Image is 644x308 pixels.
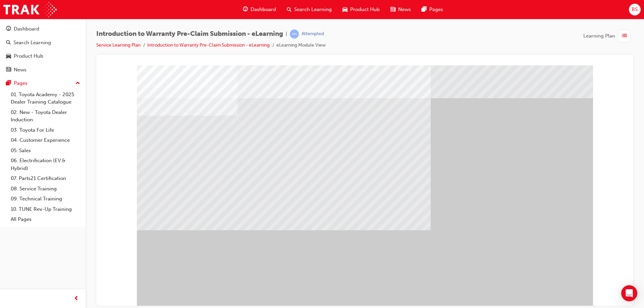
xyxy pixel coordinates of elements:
[302,31,324,37] div: Attempted
[243,5,248,14] span: guage-icon
[6,53,11,59] span: car-icon
[6,67,11,73] span: news-icon
[337,3,385,16] a: car-iconProduct Hub
[281,3,337,16] a: search-iconSearch Learning
[398,6,411,13] span: News
[75,79,80,88] span: up-icon
[8,204,83,214] a: 10. TUNE Rev-Up Training
[14,25,39,33] div: Dashboard
[251,6,276,13] span: Dashboard
[622,32,627,40] span: list-icon
[14,66,26,74] div: News
[3,23,83,35] a: Dashboard
[147,42,270,48] a: Introduction to Warranty Pre-Claim Submission - eLearning
[287,5,291,14] span: search-icon
[96,42,141,48] a: Service Learning Plan
[342,5,347,14] span: car-icon
[294,6,332,13] span: Search Learning
[3,64,83,76] a: News
[74,295,79,303] span: prev-icon
[3,37,83,49] a: Search Learning
[8,107,83,125] a: 02. New - Toyota Dealer Induction
[8,135,83,145] a: 04. Customer Experience
[13,39,51,47] div: Search Learning
[6,40,11,46] span: search-icon
[6,80,11,86] span: pages-icon
[290,29,299,39] span: learningRecordVerb_ATTEMPT-icon
[3,77,83,89] button: Pages
[14,52,43,60] div: Product Hub
[3,50,83,62] a: Product Hub
[429,6,443,13] span: Pages
[8,214,83,225] a: All Pages
[6,26,11,32] span: guage-icon
[8,173,83,184] a: 07. Parts21 Certification
[385,3,416,16] a: news-iconNews
[390,5,395,14] span: news-icon
[629,4,641,15] button: BS
[3,2,57,17] img: Trak
[8,125,83,135] a: 03. Toyota For Life
[237,3,281,16] a: guage-iconDashboard
[276,42,326,49] li: eLearning Module View
[14,79,28,87] div: Pages
[8,156,83,173] a: 06. Electrification (EV & Hybrid)
[583,32,615,40] span: Learning Plan
[8,184,83,194] a: 08. Service Training
[8,145,83,156] a: 05. Sales
[416,3,448,16] a: pages-iconPages
[8,89,83,107] a: 01. Toyota Academy - 2025 Dealer Training Catalogue
[96,30,283,38] span: Introduction to Warranty Pre-Claim Submission - eLearning
[583,29,633,42] button: Learning Plan
[3,21,83,77] button: DashboardSearch LearningProduct HubNews
[621,285,637,301] div: Open Intercom Messenger
[632,6,638,13] span: BS
[8,194,83,204] a: 09. Technical Training
[350,6,380,13] span: Product Hub
[286,30,287,38] span: |
[422,5,427,14] span: pages-icon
